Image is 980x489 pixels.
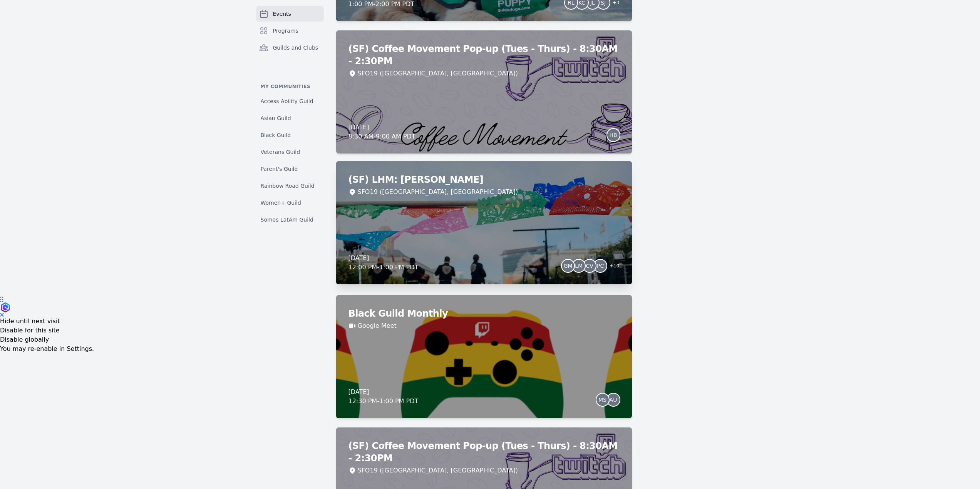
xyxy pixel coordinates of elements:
[564,263,573,269] span: GM
[256,145,324,159] a: Veterans Guild
[273,10,291,18] span: Events
[261,182,315,190] span: Rainbow Road Guild
[261,148,300,156] span: Veterans Guild
[256,94,324,108] a: Access Ability Guild
[358,187,518,197] div: SFO19 ([GEOGRAPHIC_DATA], [GEOGRAPHIC_DATA])
[336,30,632,154] a: (SF) Coffee Movement Pop-up (Tues - Thurs) - 8:30AM - 2:30PMSFO19 ([GEOGRAPHIC_DATA], [GEOGRAPHIC...
[358,466,518,475] div: SFO19 ([GEOGRAPHIC_DATA], [GEOGRAPHIC_DATA])
[586,263,593,269] span: CV
[348,440,620,464] h2: (SF) Coffee Movement Pop-up (Tues - Thurs) - 8:30AM - 2:30PM
[348,387,419,406] div: [DATE] 12:30 PM - 1:00 PM PDT
[256,83,324,90] p: My communities
[256,213,324,227] a: Somos LatAm Guild
[336,161,632,284] a: (SF) LHM: [PERSON_NAME]SFO19 ([GEOGRAPHIC_DATA], [GEOGRAPHIC_DATA])[DATE]12:00 PM-1:00 PM PDTGMLM...
[598,397,606,402] span: MS
[358,321,397,330] a: Google Meet
[261,97,313,105] span: Access Ability Guild
[261,114,291,122] span: Asian Guild
[273,44,318,52] span: Guilds and Clubs
[256,6,324,22] a: Events
[605,261,619,272] span: + 10
[273,27,298,35] span: Programs
[261,199,301,207] span: Women+ Guild
[256,128,324,142] a: Black Guild
[348,307,620,320] h2: Black Guild Monthly
[256,40,324,55] a: Guilds and Clubs
[256,179,324,193] a: Rainbow Road Guild
[358,69,518,78] div: SFO19 ([GEOGRAPHIC_DATA], [GEOGRAPHIC_DATA])
[261,131,291,139] span: Black Guild
[256,162,324,176] a: Parent's Guild
[609,132,617,138] span: HB
[256,23,324,38] a: Programs
[348,254,419,272] div: [DATE] 12:00 PM - 1:00 PM PDT
[256,6,324,227] nav: Sidebar
[256,196,324,210] a: Women+ Guild
[610,397,617,402] span: AU
[336,295,632,418] a: Black Guild MonthlyGoogle Meet[DATE]12:30 PM-1:00 PM PDTMSAU
[575,263,583,269] span: LM
[348,43,620,67] h2: (SF) Coffee Movement Pop-up (Tues - Thurs) - 8:30AM - 2:30PM
[261,216,313,224] span: Somos LatAm Guild
[348,123,415,141] div: [DATE] 8:30 AM - 9:00 AM PDT
[256,111,324,125] a: Asian Guild
[348,174,620,186] h2: (SF) LHM: [PERSON_NAME]
[597,263,604,269] span: PC
[261,165,298,173] span: Parent's Guild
